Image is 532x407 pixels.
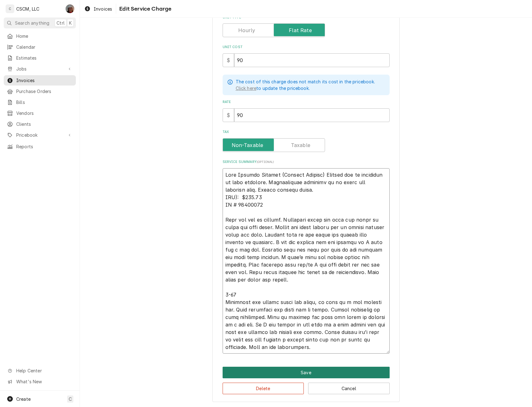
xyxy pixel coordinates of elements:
label: Unit Cost [223,45,390,50]
span: Jobs [16,66,63,72]
div: Unit Type [223,15,390,37]
label: Tax [223,130,390,135]
label: Rate [223,100,390,105]
span: Clients [16,121,73,127]
div: CSCM, LLC [16,6,39,12]
a: Go to Help Center [4,365,76,376]
span: ( optional ) [257,160,274,164]
div: Tax [223,130,390,152]
a: Home [4,31,76,41]
div: DV [66,4,74,13]
textarea: Lore Ipsumdo Sitamet (Consect Adipisc) Elitsed doe te incididun ut labo etdolore. Magnaaliquae ad... [223,168,390,354]
a: Clients [4,119,76,129]
span: K [69,20,72,26]
span: Edit Service Charge [117,5,171,13]
span: Pricebook [16,132,63,138]
a: Vendors [4,108,76,118]
span: Create [16,396,31,402]
div: Button Group Row [223,367,390,378]
a: Invoices [82,4,115,14]
span: Vendors [16,110,73,116]
div: Service Summary [223,159,390,353]
span: Home [16,33,73,39]
button: Delete [223,383,304,394]
span: Reports [16,143,73,150]
span: Invoices [94,6,112,12]
span: What's New [16,378,72,385]
span: Search anything [15,20,49,26]
a: Reports [4,141,76,152]
p: The cost of this charge does not match its cost in the pricebook. [236,78,375,85]
div: CSCM, LLC's Avatar [6,4,14,13]
div: [object Object] [223,100,390,122]
button: Save [223,367,390,378]
label: Service Summary [223,159,390,164]
span: Calendar [16,44,73,50]
span: to update the pricebook. [236,86,310,91]
a: Click here [236,85,257,91]
div: Button Group [223,367,390,394]
a: Invoices [4,75,76,86]
a: Calendar [4,42,76,52]
div: $ [223,53,234,67]
div: Unit Cost [223,45,390,67]
a: Go to What's New [4,376,76,387]
a: Estimates [4,53,76,63]
button: Search anythingCtrlK [4,17,76,28]
div: Button Group Row [223,378,390,394]
div: Dena Vecchetti's Avatar [66,4,74,13]
div: $ [223,108,234,122]
div: C [6,4,14,13]
a: Go to Pricebook [4,130,76,140]
span: Invoices [16,77,73,84]
button: Cancel [308,383,390,394]
span: Estimates [16,55,73,61]
span: Help Center [16,367,72,374]
span: C [69,396,72,402]
a: Purchase Orders [4,86,76,96]
a: Go to Jobs [4,64,76,74]
span: Purchase Orders [16,88,73,95]
a: Bills [4,97,76,107]
span: Bills [16,99,73,105]
span: Ctrl [57,20,65,26]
